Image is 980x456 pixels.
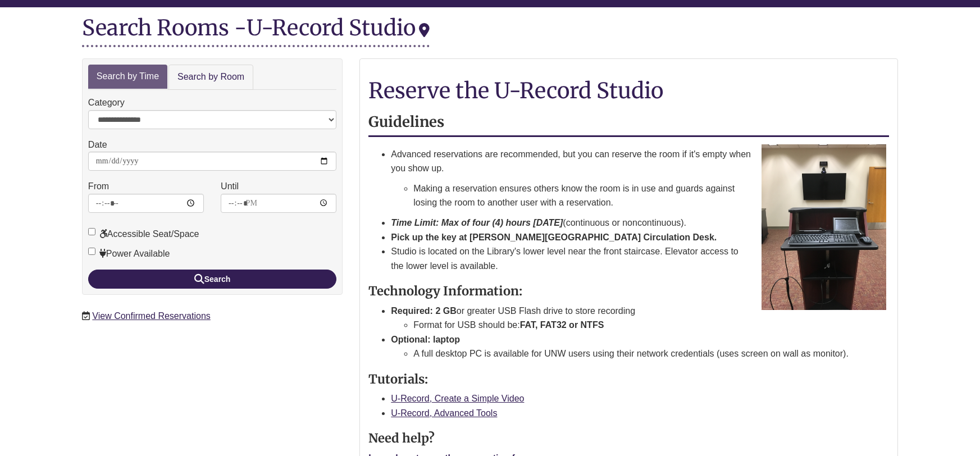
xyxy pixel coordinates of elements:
strong: Pick up the key at [PERSON_NAME][GEOGRAPHIC_DATA] Circulation Desk. [391,232,717,242]
div: U-Record Studio [247,14,430,41]
label: Power Available [88,247,170,261]
a: View Confirmed Reservations [92,311,210,321]
strong: Required: 2 GB [391,306,456,316]
strong: Tutorials: [368,371,428,387]
label: Date [88,138,107,152]
label: From [88,179,109,194]
li: or greater USB Flash drive to store recording [391,304,889,332]
button: Search [88,270,336,289]
a: U-Record, Advanced Tools [391,408,497,418]
strong: Time Limit: Max of four (4) hours [DATE] [391,218,563,227]
strong: Technology Information: [368,283,522,299]
span: Reserve the U-Record Studio [368,77,663,104]
a: Search by Time [88,65,167,89]
strong: Optional: laptop [391,335,460,344]
input: Power Available [88,248,95,255]
a: Search by Room [168,65,253,90]
strong: FAT, FAT32 or NTFS [520,320,604,330]
a: U-Record, Create a Simple Video [391,394,524,403]
strong: Need help? [368,430,435,446]
li: (continuous or noncontinuous). [391,216,889,230]
input: Accessible Seat/Space [88,228,95,235]
li: Studio is located on the Library's lower level near the front staircase. Elevator access to the l... [391,244,889,273]
p: Advanced reservations are recommended, but you can reserve the room if it's empty when you show up. [391,147,889,176]
div: Search Rooms - [82,16,430,47]
label: Until [221,179,239,194]
strong: Guidelines [368,113,444,131]
li: A full desktop PC is available for UNW users using their network credentials (uses screen on wall... [413,346,889,361]
label: Category [88,95,125,110]
label: Accessible Seat/Space [88,227,199,241]
p: Making a reservation ensures others know the room is in use and guards against losing the room to... [413,181,889,210]
li: Format for USB should be: [413,318,889,332]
